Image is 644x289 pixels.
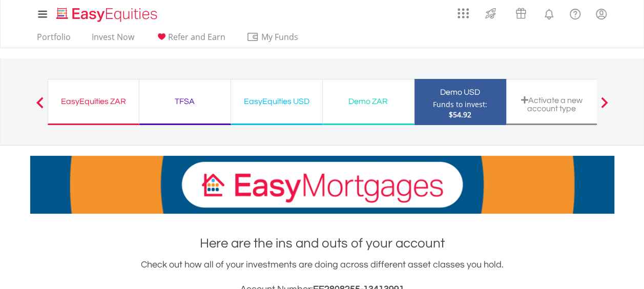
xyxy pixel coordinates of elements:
[482,5,499,22] img: thrive-v2.svg
[329,94,408,109] div: Demo ZAR
[151,32,230,48] a: Refer and Earn
[146,94,224,109] div: TFSA
[451,3,475,19] a: AppsGrid
[536,3,562,23] a: Notifications
[588,3,614,25] a: My Profile
[433,99,487,110] div: Funds to invest:
[168,31,225,43] span: Refer and Earn
[88,32,138,48] a: Invest Now
[449,110,471,119] span: $54.92
[52,3,161,23] a: Home page
[506,3,536,22] a: Vouchers
[512,5,529,22] img: vouchers-v2.svg
[421,85,500,99] div: Demo USD
[30,234,614,253] h1: Here are the ins and outs of your account
[237,94,316,109] div: EasyEquities USD
[30,156,614,214] img: EasyMortage Promotion Banner
[54,94,133,109] div: EasyEquities ZAR
[562,3,588,23] a: FAQ's and Support
[458,8,469,19] img: grid-menu-icon.svg
[54,6,161,23] img: EasyEquities_Logo.png
[512,96,591,113] div: Activate a new account type
[33,32,75,48] a: Portfolio
[246,30,314,44] span: My Funds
